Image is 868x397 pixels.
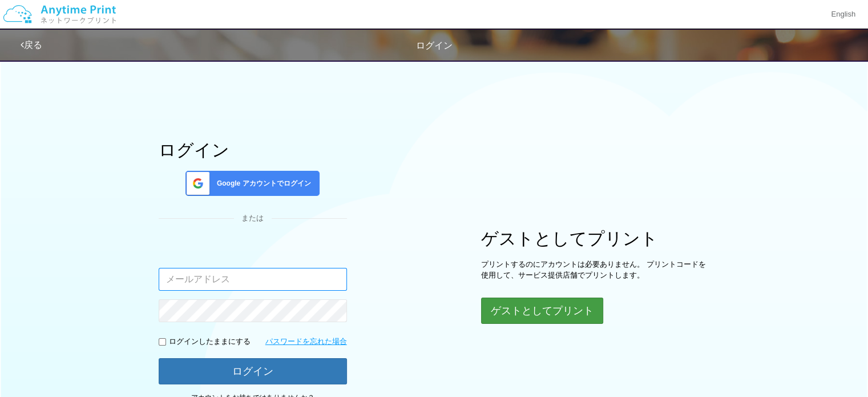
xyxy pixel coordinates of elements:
[481,229,709,248] h1: ゲストとしてプリント
[159,141,347,159] h1: ログイン
[21,40,42,50] a: 戻る
[212,179,311,189] span: Google アカウントでログイン
[169,336,251,347] p: ログインしたままにする
[481,259,709,280] p: プリントするのにアカウントは必要ありません。 プリントコードを使用して、サービス提供店舗でプリントします。
[159,268,347,291] input: メールアドレス
[416,41,453,50] span: ログイン
[481,298,603,324] button: ゲストとしてプリント
[159,358,347,384] button: ログイン
[265,336,347,347] a: パスワードを忘れた場合
[159,213,347,224] div: または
